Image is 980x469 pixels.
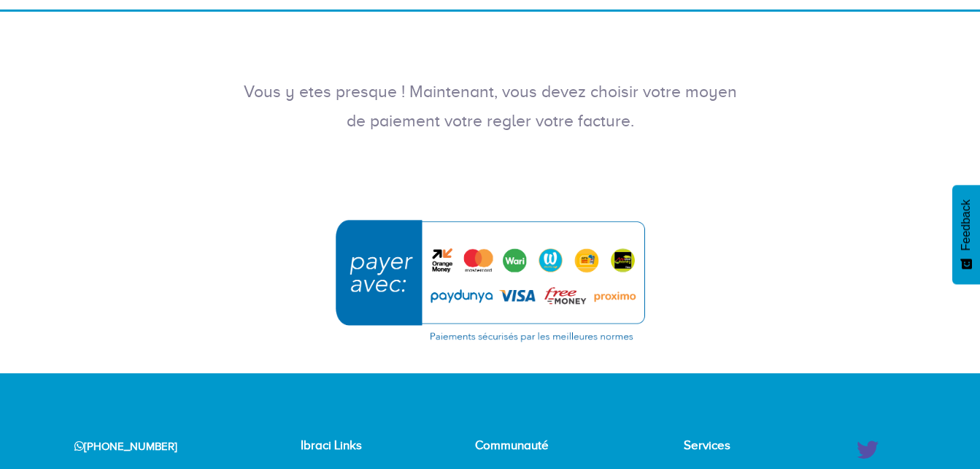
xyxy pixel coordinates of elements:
div: [PHONE_NUMBER] [56,428,266,465]
h4: Ibraci Links [301,439,396,453]
h4: Communauté [475,439,576,453]
img: Choisissez cette option pour continuer avec l'un de ces moyens de paiement : PayDunya, Yup Money,... [326,210,655,351]
span: Feedback [960,199,973,251]
p: Vous y etes presque ! Maintenant, vous devez choisir votre moyen de paiement votre regler votre f... [242,77,738,136]
button: Feedback - Afficher l’enquête [952,185,980,284]
h4: Services [684,439,794,453]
